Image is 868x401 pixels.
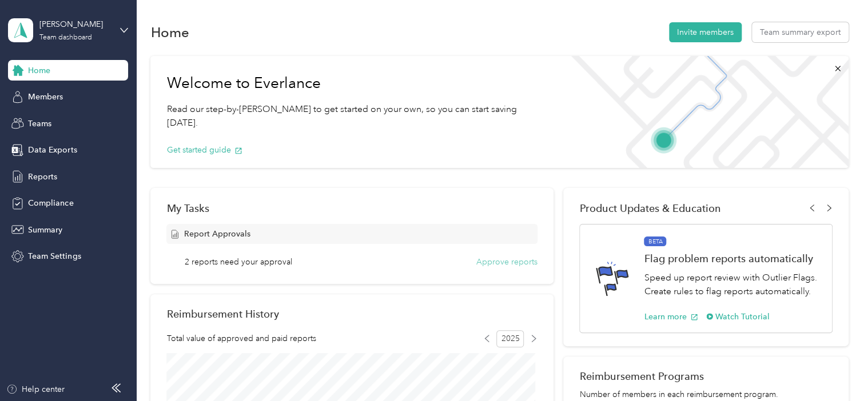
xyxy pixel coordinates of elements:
span: Teams [28,118,51,130]
span: Compliance [28,197,73,209]
h1: Home [150,26,189,38]
p: Number of members in each reimbursement program. [579,388,832,400]
button: Invite members [669,22,742,42]
iframe: Everlance-gr Chat Button Frame [804,337,868,401]
h1: Welcome to Everlance [166,74,543,93]
button: Team summary export [752,22,849,42]
span: Total value of approved and paid reports [166,332,316,344]
button: Learn more [644,311,698,323]
span: Product Updates & Education [579,202,720,214]
p: Read our step-by-[PERSON_NAME] to get started on your own, so you can start saving [DATE]. [166,102,543,130]
button: Get started guide [166,144,242,156]
span: Data Exports [28,144,77,156]
div: Team dashboard [39,34,92,41]
span: Members [28,91,63,103]
span: Reports [28,171,57,183]
h2: Reimbursement Programs [579,370,832,382]
span: BETA [644,236,666,247]
div: My Tasks [166,202,537,214]
div: [PERSON_NAME] [39,18,111,30]
h2: Reimbursement History [166,308,278,320]
button: Help center [6,383,65,395]
button: Approve reports [476,256,537,268]
span: Summary [28,224,62,236]
h1: Flag problem reports automatically [644,252,819,264]
img: Welcome to everlance [560,56,849,168]
button: Watch Tutorial [706,311,770,323]
p: Speed up report review with Outlier Flags. Create rules to flag reports automatically. [644,271,819,299]
span: 2 reports need your approval [185,256,292,268]
span: Report Approvals [184,228,250,240]
span: 2025 [496,330,524,347]
span: Team Settings [28,250,81,262]
span: Home [28,65,50,77]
